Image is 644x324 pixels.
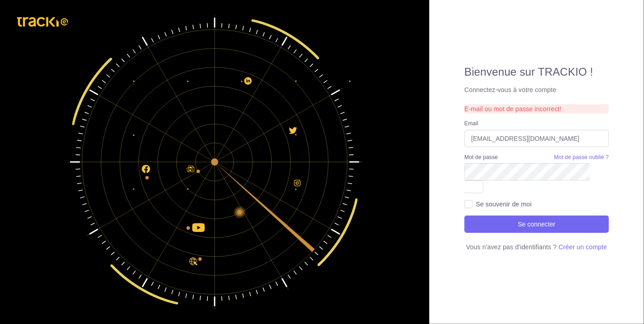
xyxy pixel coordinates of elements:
[476,200,531,209] label: Se souvenir de moi
[464,66,609,79] h2: Bienvenue sur TRACKIO !
[554,154,609,163] a: Mot de passe oublié ?
[464,130,609,147] input: senseconseil@example.com
[13,13,73,31] img: trackio.svg
[554,154,609,160] small: Mot de passe oublié ?
[464,85,609,95] p: Connectez-vous à votre compte
[464,104,609,113] div: E-mail ou mot de passe incorrect!
[464,120,479,128] label: Email
[58,6,371,319] img: Connexion
[464,216,609,233] button: Se connecter
[559,243,607,251] a: Créer un compte
[466,243,557,251] span: Vous n'avez pas d'identifiants ?
[464,154,498,161] label: Mot de passe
